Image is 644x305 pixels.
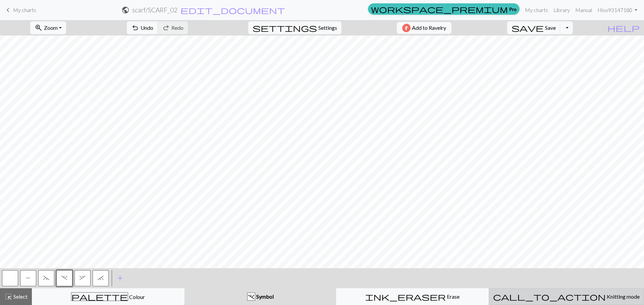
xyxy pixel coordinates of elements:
a: Hiso93147180 [595,3,640,17]
span: settings [253,23,317,32]
h2: scarf / SCARF_02 [132,6,177,14]
span: 3+ stitch left twist [43,275,49,281]
span: Erase [446,293,460,300]
img: Ravelry [402,24,411,32]
span: Settings [318,24,337,32]
a: Library [551,3,573,17]
a: My charts [4,4,36,16]
i: Settings [253,24,317,32]
span: save [512,23,544,32]
span: public [121,5,129,15]
button: . [56,270,72,286]
button: Colour [32,288,184,305]
span: Select [12,293,28,300]
button: Erase [336,288,489,305]
span: zoom_in [35,23,43,32]
button: Knitting mode [489,288,644,305]
span: 3+ stitch left twist [61,275,67,281]
div: . [248,293,255,301]
span: Save [545,24,556,31]
a: Pro [368,3,520,15]
button: Add to Ravelry [397,22,451,34]
button: SettingsSettings [248,21,341,34]
button: , [74,270,91,286]
span: purl [26,275,31,281]
span: My charts [13,7,36,13]
span: Symbol [255,293,274,300]
a: Manual [573,3,595,17]
span: help [607,23,640,32]
button: ~ [38,270,54,286]
span: 3+ stitch right twist [98,275,104,281]
span: highlight_alt [4,292,12,301]
button: Undo [127,21,158,34]
span: edit_document [180,5,285,15]
a: My charts [522,3,551,17]
span: Colour [128,294,145,300]
button: P [20,270,36,286]
button: ` [93,270,109,286]
span: ink_eraser [365,292,446,301]
span: palette [71,292,128,301]
span: add [116,274,124,283]
button: Save [507,21,560,34]
span: 3+ stitch right twist [79,275,86,281]
button: . Symbol [184,288,336,305]
span: Undo [141,24,153,31]
span: undo [131,23,139,32]
span: Add to Ravelry [412,24,446,32]
span: Knitting mode [606,293,640,300]
span: call_to_action [493,292,606,301]
span: Zoom [44,24,58,31]
span: workspace_premium [371,4,508,14]
button: Zoom [30,21,66,34]
span: keyboard_arrow_left [4,5,12,15]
